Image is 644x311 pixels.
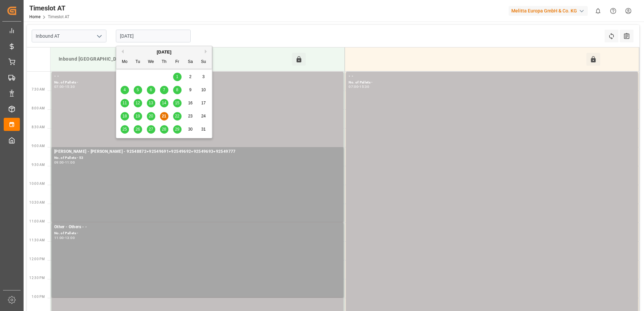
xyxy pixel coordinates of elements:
[65,236,75,239] div: 13:00
[175,127,179,132] span: 29
[175,114,179,118] span: 22
[162,127,166,132] span: 28
[147,99,155,107] div: Choose Wednesday, August 13th, 2025
[32,88,45,91] span: 7:30 AM
[188,127,192,132] span: 30
[349,85,358,88] div: 07:00
[134,86,142,94] div: Choose Tuesday, August 5th, 2025
[173,58,182,66] div: Fr
[124,88,126,92] span: 4
[359,85,369,88] div: 15:30
[147,58,155,66] div: We
[202,74,205,79] span: 3
[65,161,75,164] div: 11:00
[349,73,635,80] div: - -
[116,49,212,56] div: [DATE]
[199,99,208,107] div: Choose Sunday, August 17th, 2025
[54,80,341,85] div: No. of Pallets -
[162,101,166,105] span: 14
[606,3,621,19] button: Help Center
[147,112,155,120] div: Choose Wednesday, August 20th, 2025
[176,74,179,79] span: 1
[160,86,168,94] div: Choose Thursday, August 7th, 2025
[65,85,75,88] div: 15:30
[163,88,165,92] span: 7
[147,86,155,94] div: Choose Wednesday, August 6th, 2025
[162,114,166,118] span: 21
[189,88,192,92] span: 9
[201,127,205,132] span: 31
[135,101,140,105] span: 12
[205,49,209,54] button: Next Month
[32,125,45,129] span: 8:30 AM
[189,74,192,79] span: 2
[122,101,127,105] span: 11
[201,101,205,105] span: 17
[134,99,142,107] div: Choose Tuesday, August 12th, 2025
[56,53,292,66] div: Inbound [GEOGRAPHIC_DATA]
[54,231,341,236] div: No. of Pallets -
[134,58,142,66] div: Tu
[149,101,153,105] span: 13
[199,73,208,81] div: Choose Sunday, August 3rd, 2025
[186,58,195,66] div: Sa
[201,114,205,118] span: 24
[29,182,45,185] span: 10:00 AM
[29,276,45,280] span: 12:30 PM
[32,144,45,148] span: 9:00 AM
[160,99,168,107] div: Choose Thursday, August 14th, 2025
[32,163,45,167] span: 9:30 AM
[122,114,127,118] span: 18
[54,236,64,239] div: 11:00
[54,224,341,231] div: Other - Others - -
[149,114,153,118] span: 20
[134,125,142,134] div: Choose Tuesday, August 26th, 2025
[118,70,210,136] div: month 2025-08
[173,112,182,120] div: Choose Friday, August 22nd, 2025
[54,85,64,88] div: 07:00
[175,101,179,105] span: 15
[121,99,129,107] div: Choose Monday, August 11th, 2025
[160,125,168,134] div: Choose Thursday, August 28th, 2025
[29,238,45,242] span: 11:30 AM
[29,257,45,261] span: 12:00 PM
[29,201,45,204] span: 10:30 AM
[186,112,195,120] div: Choose Saturday, August 23rd, 2025
[120,49,124,54] button: Previous Month
[199,86,208,94] div: Choose Sunday, August 10th, 2025
[173,99,182,107] div: Choose Friday, August 15th, 2025
[150,88,152,92] span: 6
[590,3,606,19] button: show 0 new notifications
[147,125,155,134] div: Choose Wednesday, August 27th, 2025
[121,86,129,94] div: Choose Monday, August 4th, 2025
[186,86,195,94] div: Choose Saturday, August 9th, 2025
[173,125,182,134] div: Choose Friday, August 29th, 2025
[173,86,182,94] div: Choose Friday, August 8th, 2025
[122,127,127,132] span: 25
[186,99,195,107] div: Choose Saturday, August 16th, 2025
[201,88,205,92] span: 10
[176,88,179,92] span: 8
[186,125,195,134] div: Choose Saturday, August 30th, 2025
[509,6,588,16] div: Melitta Europa GmbH & Co. KG
[54,73,341,80] div: - -
[134,112,142,120] div: Choose Tuesday, August 19th, 2025
[358,85,359,88] div: -
[29,3,69,13] div: Timeslot AT
[54,148,341,155] div: [PERSON_NAME] - [PERSON_NAME] - 92548872+92549691+92549692+92549693+92549777
[121,125,129,134] div: Choose Monday, August 25th, 2025
[160,112,168,120] div: Choose Thursday, August 21st, 2025
[188,114,192,118] span: 23
[135,114,140,118] span: 19
[94,31,104,41] button: open menu
[199,112,208,120] div: Choose Sunday, August 24th, 2025
[54,155,341,161] div: No. of Pallets - 53
[188,101,192,105] span: 16
[173,73,182,81] div: Choose Friday, August 1st, 2025
[64,236,65,239] div: -
[160,58,168,66] div: Th
[32,30,106,42] input: Type to search/select
[54,161,64,164] div: 09:00
[29,14,40,19] a: Home
[32,295,45,299] span: 1:00 PM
